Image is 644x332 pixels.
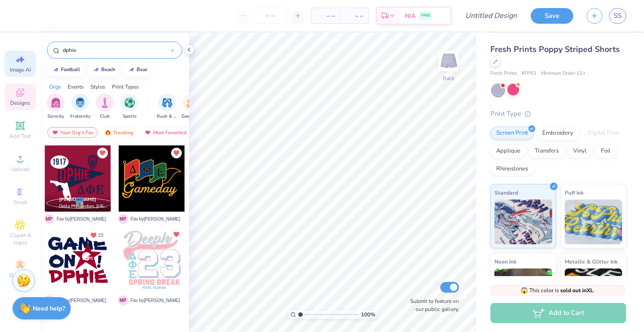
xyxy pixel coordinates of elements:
[90,83,105,91] div: Styles
[118,295,128,305] span: M P
[405,11,416,21] span: N/A
[490,162,534,176] div: Rhinestones
[541,70,586,77] span: Minimum Order: 12 +
[11,166,29,173] span: Upload
[87,63,120,77] button: beach
[120,94,138,120] button: filter button
[75,98,85,108] img: Fraternity Image
[70,94,90,120] button: filter button
[520,286,595,294] span: This color is .
[123,113,137,120] span: Sports
[565,188,584,197] span: Puff Ink
[181,94,202,120] button: filter button
[9,272,31,279] span: Decorate
[494,188,518,197] span: Standard
[123,63,151,77] button: bear
[405,297,459,313] label: Submit to feature on our public gallery.
[537,127,579,140] div: Embroidery
[565,268,623,313] img: Metallic & Glitter Ink
[47,94,64,120] div: filter for Sorority
[614,11,622,21] span: SS
[47,127,98,138] div: Your Org's Fav
[47,63,84,77] button: football
[10,66,31,73] span: Image AI
[47,113,64,120] span: Sorority
[490,109,626,119] div: Print Type
[120,94,138,120] div: filter for Sports
[595,145,616,158] div: Foil
[125,98,135,108] img: Sports Image
[565,257,618,266] span: Metallic & Glitter Ink
[181,113,202,120] span: Game Day
[9,132,31,140] span: Add Text
[59,196,96,203] span: [PERSON_NAME]
[118,214,128,224] span: M P
[567,145,592,158] div: Vinyl
[100,127,137,138] div: Trending
[421,13,430,19] span: FREE
[494,257,516,266] span: Neon Ink
[345,11,363,21] span: – –
[44,214,54,224] span: M P
[4,232,36,246] span: Clipart & logos
[61,67,80,72] div: football
[490,127,534,140] div: Screen Print
[140,127,191,138] div: Most Favorited
[181,94,202,120] div: filter for Game Day
[187,98,197,108] img: Game Day Image
[100,98,110,108] img: Club Image
[162,98,172,108] img: Rush & Bid Image
[57,297,106,304] span: Fav by [PERSON_NAME]
[52,129,59,136] img: most_fav.gif
[521,70,537,77] span: # FP93
[137,67,147,72] div: bear
[529,145,565,158] div: Transfers
[13,199,27,206] span: Greek
[131,216,180,222] span: Fav by [PERSON_NAME]
[70,94,90,120] div: filter for Fraternity
[57,216,106,222] span: Fav by [PERSON_NAME]
[531,8,573,24] button: Save
[112,83,139,91] div: Print Types
[458,7,524,25] input: Untitled Design
[440,52,458,70] img: Back
[10,99,30,106] span: Designs
[49,83,61,91] div: Orgs
[317,11,335,21] span: – –
[96,94,114,120] button: filter button
[92,67,99,72] img: trend_line.gif
[157,94,177,120] button: filter button
[582,127,625,140] div: Digital Print
[100,113,110,120] span: Club
[104,129,112,136] img: trending.gif
[144,129,151,136] img: most_fav.gif
[361,311,375,319] span: 100 %
[494,200,552,244] img: Standard
[157,113,177,120] span: Rush & Bid
[33,304,65,313] strong: Need help?
[47,94,64,120] button: filter button
[101,67,116,72] div: beach
[609,8,626,24] a: SS
[96,94,114,120] div: filter for Club
[68,83,84,91] div: Events
[131,297,180,304] span: Fav by [PERSON_NAME]
[443,74,455,82] div: Back
[490,145,526,158] div: Applique
[560,287,593,294] strong: sold out in XL
[44,295,54,305] span: M P
[253,8,288,24] input: – –
[565,200,623,244] img: Puff Ink
[51,98,61,108] img: Sorority Image
[59,203,107,210] span: Delta Phi Epsilon, [US_STATE][GEOGRAPHIC_DATA]
[62,46,171,55] input: Try "Alpha"
[128,67,135,72] img: trend_line.gif
[490,44,620,55] span: Fresh Prints Poppy Striped Shorts
[52,67,59,72] img: trend_line.gif
[70,113,90,120] span: Fraternity
[157,94,177,120] div: filter for Rush & Bid
[520,286,528,295] span: 😱
[494,268,552,313] img: Neon Ink
[490,70,517,77] span: Fresh Prints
